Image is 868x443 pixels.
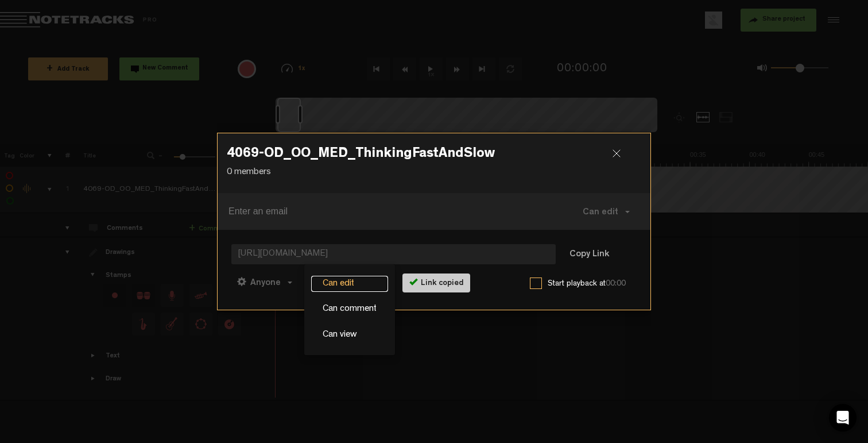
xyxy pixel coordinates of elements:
a: Can view [311,327,388,344]
a: Can comment [311,301,388,318]
p: 0 members [227,166,641,179]
label: Start playback at [548,278,637,290]
button: Can edit [571,198,641,225]
span: 00:00 [606,280,626,288]
button: Anyone [231,268,298,296]
span: Can edit [583,208,618,217]
div: Open Intercom Messenger [829,404,857,432]
span: Anyone [250,279,281,288]
button: Can comment [300,268,382,296]
div: Link copied [402,273,470,292]
span: [URL][DOMAIN_NAME] [231,244,556,264]
button: Copy Link [558,244,621,267]
h3: 4069-OD_OO_MED_ThinkingFastAndSlow [227,147,641,165]
a: Can edit [311,276,388,292]
input: Enter an email [228,202,554,221]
